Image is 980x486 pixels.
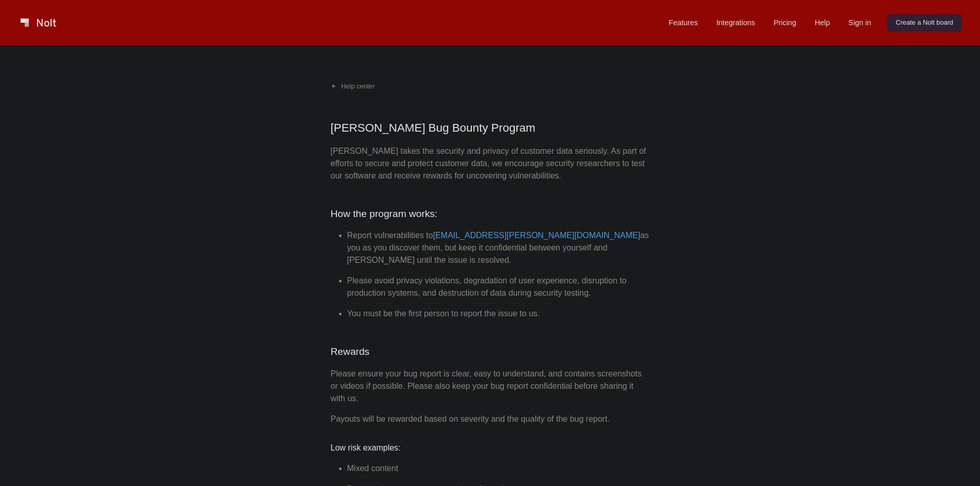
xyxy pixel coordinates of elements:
[331,119,650,137] h1: [PERSON_NAME] Bug Bounty Program
[331,413,650,425] p: Payouts will be rewarded based on severity and the quality of the bug report.
[887,14,961,31] a: Create a Nolt board
[331,345,650,359] h2: Rewards
[433,231,640,240] a: [EMAIL_ADDRESS][PERSON_NAME][DOMAIN_NAME]
[331,442,650,454] h3: Low risk examples:
[347,275,650,299] li: Please avoid privacy violations, degradation of user experience, disruption to production systems...
[708,14,763,31] a: Integrations
[807,14,839,31] a: Help
[347,308,650,320] li: You must be the first person to report the issue to us.
[331,145,650,182] p: [PERSON_NAME] takes the security and privacy of customer data seriously. As part of efforts to se...
[331,207,650,222] h2: How the program works:
[661,14,706,31] a: Features
[323,78,383,95] a: Help center
[840,14,879,31] a: Sign in
[347,229,650,266] li: Report vulnerabilities to as you as you discover them, but keep it confidential between yourself ...
[765,14,805,31] a: Pricing
[331,368,650,405] p: Please ensure your bug report is clear, easy to understand, and contains screenshots or videos if...
[347,462,650,475] li: Mixed content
